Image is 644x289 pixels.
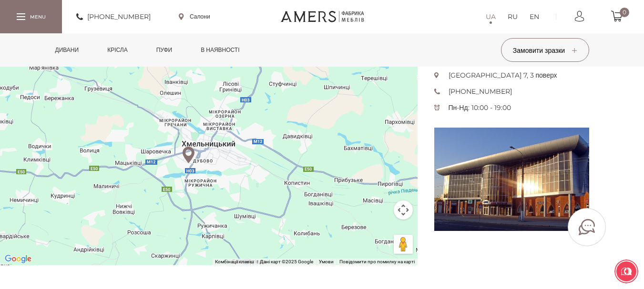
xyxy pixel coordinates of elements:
img: Google [2,253,34,265]
span: Пн-Нд: 10:00 - 19:00 [449,103,511,112]
a: Пуфи [149,33,180,67]
span: Замовити зразки [513,46,577,55]
a: RU [508,11,518,22]
button: Налаштування камери на Картах [394,200,413,219]
a: Крісла [100,33,134,67]
span: 0 [620,8,629,17]
a: в наявності [194,33,246,67]
button: Замовити зразки [501,38,589,62]
a: Умови (відкривається в новій вкладці) [319,259,334,264]
a: Салони [179,12,210,21]
a: [PHONE_NUMBER] [76,11,151,22]
a: Дивани [48,33,86,67]
a: Повідомити про помилку на карті [339,259,415,264]
button: Комбінації клавіш [215,259,254,265]
a: [PHONE_NUMBER] [449,87,512,96]
a: Відкрити цю область на Картах Google (відкриється нове вікно) [2,253,34,265]
span: Дані карт ©2025 Google [260,259,313,264]
a: UA [486,11,496,22]
button: Перетягніть чоловічка на карту, щоб відкрити Перегляд вулиць [394,235,413,254]
a: [GEOGRAPHIC_DATA] 7, 3 поверх [449,71,557,80]
a: EN [530,11,539,22]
